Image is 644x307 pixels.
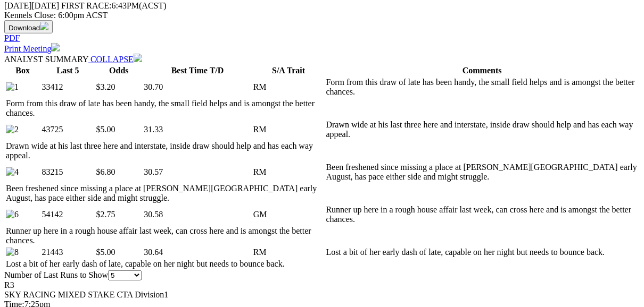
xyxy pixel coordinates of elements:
td: Drawn wide at his last three here and interstate, inside draw should help and has each way appeal. [5,141,325,161]
td: RM [253,77,325,97]
td: Lost a bit of her early dash of late, capable on her night but needs to bounce back. [5,259,325,269]
td: Been freshened since missing a place at [PERSON_NAME][GEOGRAPHIC_DATA] early August, has pace eit... [326,162,639,182]
th: Best Time T/D [143,65,252,76]
td: 33412 [41,77,94,97]
td: 54142 [41,204,94,225]
th: Box [5,65,40,76]
td: Runner up here in a rough house affair last week, can cross here and is amongst the better chances. [326,204,639,225]
td: RM [253,247,325,258]
img: 6 [6,210,19,219]
span: $2.75 [96,210,115,219]
td: 21443 [41,247,94,258]
span: FIRST RACE: [61,1,111,10]
img: printer.svg [51,43,60,52]
button: Download [4,20,53,33]
td: Been freshened since missing a place at [PERSON_NAME][GEOGRAPHIC_DATA] early August, has pace eit... [5,183,325,203]
td: Form from this draw of late has been handy, the small field helps and is amongst the better chances. [5,98,325,118]
span: $5.00 [96,125,115,134]
img: chevron-down-white.svg [134,54,142,62]
span: 6:43PM(ACST) [61,1,167,10]
span: COLLAPSE [90,55,134,64]
td: 83215 [41,162,94,182]
td: Drawn wide at his last three here and interstate, inside draw should help and has each way appeal. [326,120,639,140]
div: Kennels Close: 6:00pm ACST [4,11,640,20]
td: Form from this draw of late has been handy, the small field helps and is amongst the better chances. [326,77,639,97]
img: 1 [6,82,19,92]
img: 2 [6,125,19,134]
div: SKY RACING MIXED STAKE CTA Division1 [4,290,640,300]
td: Runner up here in a rough house affair last week, can cross here and is amongst the better chances. [5,226,325,246]
img: download.svg [40,22,48,30]
td: 30.57 [143,162,252,182]
span: [DATE] [4,1,32,10]
img: 8 [6,248,19,257]
a: COLLAPSE [88,55,142,64]
span: $6.80 [96,167,115,176]
td: GM [253,204,325,225]
td: 30.58 [143,204,252,225]
div: Download [4,33,640,43]
span: R3 [4,280,14,289]
td: 43725 [41,120,94,140]
span: [DATE] [4,1,59,10]
td: Lost a bit of her early dash of late, capable on her night but needs to bounce back. [326,247,639,258]
th: S/A Trait [253,65,325,76]
th: Last 5 [41,65,94,76]
span: $3.20 [96,82,115,91]
span: $5.00 [96,248,115,257]
td: RM [253,162,325,182]
td: 30.64 [143,247,252,258]
td: 30.70 [143,77,252,97]
td: 31.33 [143,120,252,140]
div: Number of Last Runs to Show [4,270,640,280]
img: 4 [6,167,19,177]
th: Odds [95,65,142,76]
td: RM [253,120,325,140]
th: Comments [326,65,639,76]
div: ANALYST SUMMARY [4,54,640,64]
a: Print Meeting [4,44,60,53]
a: PDF [4,33,20,42]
